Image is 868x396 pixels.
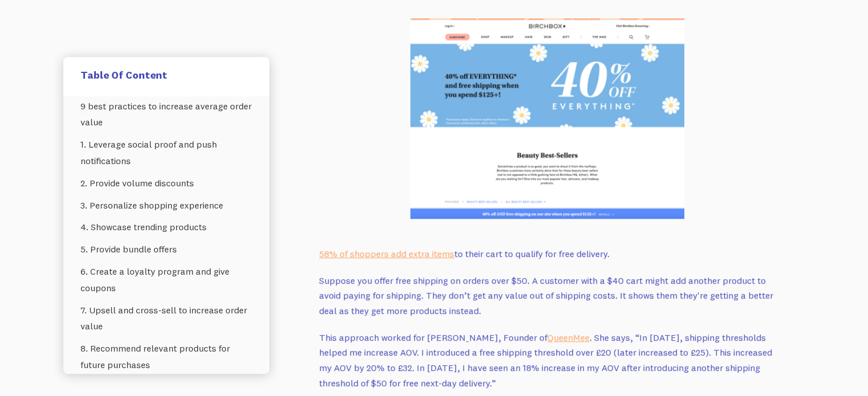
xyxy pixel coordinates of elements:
[80,68,252,81] h5: Table Of Content
[319,246,776,262] p: to their cart to qualify for free delivery.
[80,239,252,261] a: 5. Provide bundle offers
[319,248,454,259] a: 58% of shoppers add extra items
[80,260,252,299] a: 6. Create a loyalty program and give coupons
[80,194,252,217] a: 3. Personalize shopping experience
[80,299,252,338] a: 7. Upsell and cross-sell to increase order value
[80,134,252,173] a: 1. Leverage social proof and push notifications
[80,95,252,134] a: 9 best practices to increase average order value
[319,330,776,391] p: This approach worked for [PERSON_NAME], Founder of . She says, “In [DATE], shipping thresholds he...
[80,172,252,194] a: 2. Provide volume discounts
[80,338,252,377] a: 8. Recommend relevant products for future purchases
[547,332,590,343] a: QueenMee
[80,217,252,239] a: 4. Showcase trending products
[319,273,776,319] p: Suppose you offer free shipping on orders over $50. A customer with a $40 cart might add another ...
